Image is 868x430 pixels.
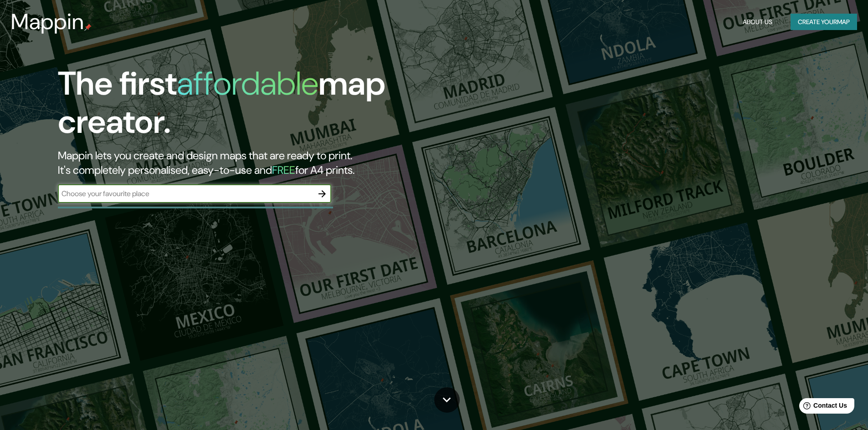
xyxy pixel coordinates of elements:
button: Create yourmap [791,14,857,30]
h5: FREE [272,163,295,177]
h2: Mappin lets you create and design maps that are ready to print. It's completely personalised, eas... [58,148,492,177]
iframe: Help widget launcher [787,395,858,420]
h1: The first map creator. [58,65,492,148]
h3: Mappin [11,9,84,35]
button: About Us [739,14,776,30]
h1: affordable [177,62,318,105]
input: Choose your favourite place [58,188,313,199]
img: mappin-pin [84,24,92,31]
